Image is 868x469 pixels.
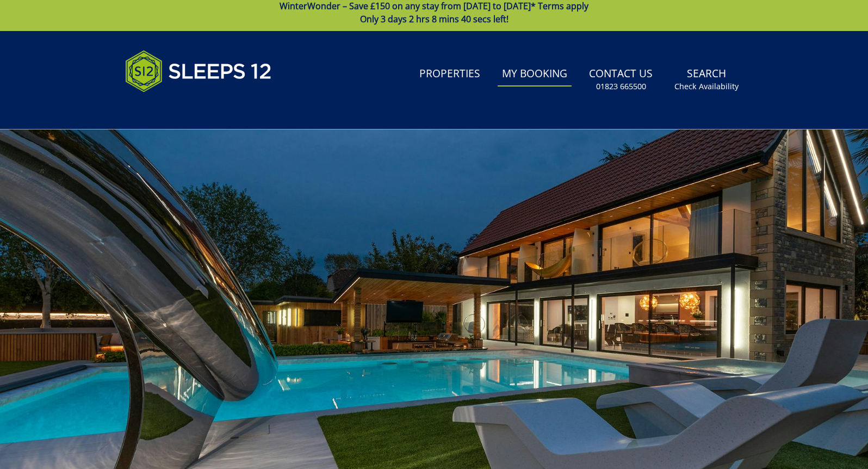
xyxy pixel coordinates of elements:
a: My Booking [498,62,572,87]
iframe: Customer reviews powered by Trustpilot [120,105,234,114]
small: 01823 665500 [596,81,646,92]
small: Check Availability [674,81,739,92]
a: SearchCheck Availability [670,62,743,97]
img: Sleeps 12 [125,44,272,98]
a: Properties [415,62,485,87]
a: Contact Us01823 665500 [585,62,657,97]
span: Only 3 days 2 hrs 8 mins 40 secs left! [360,13,509,25]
